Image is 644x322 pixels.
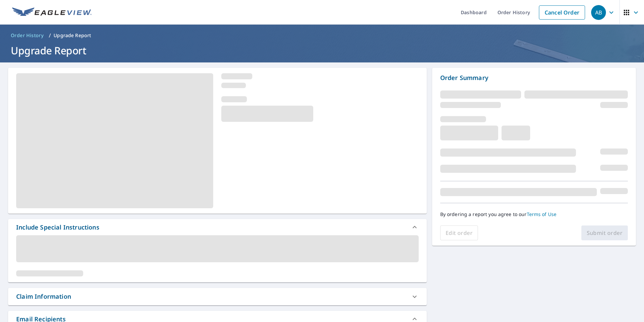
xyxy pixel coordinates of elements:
div: AB [591,5,606,20]
p: Upgrade Report [54,32,91,39]
h1: Upgrade Report [8,44,636,57]
div: Include Special Instructions [16,223,99,232]
p: Order Summary [440,73,628,82]
span: Order History [11,32,43,39]
a: Terms of Use [527,211,557,217]
a: Order History [8,30,46,41]
img: EV Logo [12,7,92,18]
nav: breadcrumb [8,30,636,41]
div: Claim Information [16,292,71,301]
a: Cancel Order [539,5,585,20]
p: By ordering a report you agree to our [440,211,628,217]
div: Claim Information [8,288,427,305]
div: Include Special Instructions [8,219,427,235]
li: / [49,31,51,39]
